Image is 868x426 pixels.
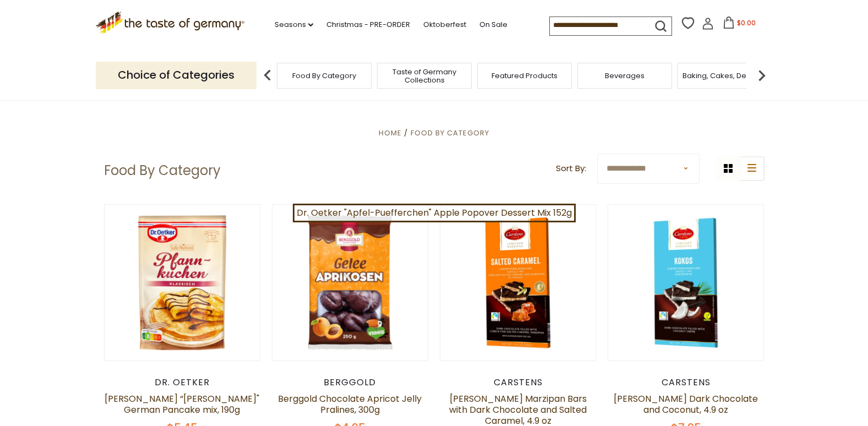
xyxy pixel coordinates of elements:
[614,392,758,416] a: [PERSON_NAME] Dark Chocolate and Coconut, 4.9 oz
[272,377,429,388] div: Berggold
[492,72,558,80] a: Featured Products
[104,162,221,179] h1: Food By Category
[292,72,356,80] a: Food By Category
[440,377,597,388] div: Carstens
[275,19,313,31] a: Seasons
[256,64,279,86] img: previous arrow
[751,64,773,86] img: next arrow
[479,19,507,31] a: On Sale
[411,128,489,138] a: Food By Category
[423,19,466,31] a: Oktoberfest
[104,377,261,388] div: Dr. Oetker
[379,128,402,138] a: Home
[293,204,576,222] a: Dr. Oetker "Apfel-Puefferchen" Apple Popover Dessert Mix 152g
[608,377,765,388] div: Carstens
[716,17,763,33] button: $0.00
[440,205,596,361] img: Carstens Luebecker Marzipan Bars with Dark Chocolate and Salted Caramel, 4.9 oz
[737,18,756,28] span: $0.00
[380,68,468,84] a: Taste of Germany Collections
[683,72,768,80] a: Baking, Cakes, Desserts
[605,72,645,80] a: Beverages
[326,19,410,31] a: Christmas - PRE-ORDER
[608,205,764,361] img: Carstens Luebecker Dark Chocolate and Coconut, 4.9 oz
[105,205,260,361] img: Dr. Oetker “Pfann-kuchen" German Pancake mix, 190g
[556,162,586,176] label: Sort By:
[278,392,422,416] a: Berggold Chocolate Apricot Jelly Pralines, 300g
[105,392,259,416] a: [PERSON_NAME] “[PERSON_NAME]" German Pancake mix, 190g
[96,62,256,89] p: Choice of Categories
[272,205,428,361] img: Berggold Chocolate Apricot Jelly Pralines, 300g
